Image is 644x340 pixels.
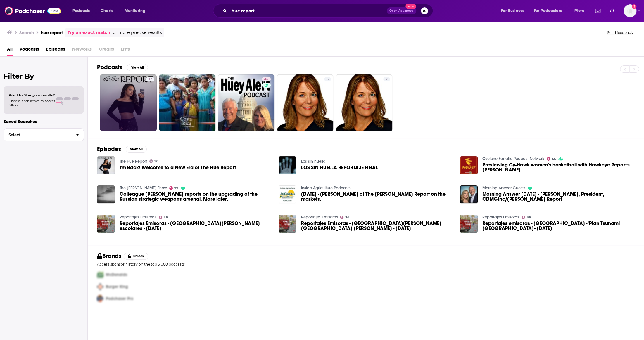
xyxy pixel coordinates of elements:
button: open menu [120,6,153,15]
a: Show notifications dropdown [593,6,603,16]
span: More [574,7,584,15]
a: 7 [383,77,390,81]
span: for more precise results [111,29,162,36]
p: Access sponsor history on the top 5,000 podcasts. [97,262,634,266]
span: 77 [174,187,178,190]
a: 17 [100,74,157,131]
button: Show profile menu [624,4,636,17]
span: Morning Answer [DATE] - [PERSON_NAME], President, CDMGInc/[PERSON_NAME] Report [482,192,634,202]
span: 36 [345,216,349,219]
button: open menu [530,6,570,15]
button: View All [126,146,147,153]
span: Reportajes emisoras - [GEOGRAPHIC_DATA] - 'Plan Tsunami [GEOGRAPHIC_DATA]'- [DATE] [482,221,634,231]
h2: Episodes [97,145,121,153]
span: Want to filter your results? [9,93,55,97]
svg: Add a profile image [632,4,636,9]
img: Podchaser - Follow, Share and Rate Podcasts [5,5,61,16]
a: Morning Answer 08-25-21 - Craig Huey, President, CDMGInc/Huey Report [482,192,634,202]
span: Previewing Cy-Hawk women's basketball with Hawkeye Report's [PERSON_NAME] [482,162,634,172]
a: The Hue Report [120,159,147,164]
a: 17 [146,77,154,81]
button: Open AdvancedNew [387,7,416,14]
img: Previewing Cy-Hawk women's basketball with Hawkeye Report's Kyle Huesmann [460,156,478,174]
span: Charts [101,7,113,15]
span: For Business [501,7,524,15]
button: Unlock [124,253,149,260]
a: Reportajes Emisoras - Huesca - CADIS Huesca - 15/12/20 [301,221,453,231]
span: 36 [164,216,168,219]
span: Select [4,133,71,137]
a: Los sin huella [301,159,325,164]
button: Send feedback [605,30,635,35]
a: I'm Back! Welcome to a New Era of The Hue Report [120,165,236,170]
img: User Profile [624,4,636,17]
span: New [405,4,416,9]
img: 12-18-23 - Dan Hueber of The Hueber Report on the markets. [279,185,296,203]
a: 17 [149,159,158,163]
a: 45 [262,77,271,81]
span: 45 [264,77,268,82]
span: Episodes [46,44,65,56]
span: For Podcasters [534,7,562,15]
a: Colleague Peter Huessy reports on the upgrading of the Russian strategic weapons arsenal. More la... [120,192,272,202]
a: Charts [97,6,117,15]
span: Open Advanced [389,9,414,12]
a: Reportajes Emisoras - Huesca - Huertos escolares - 22/06/18 [120,221,272,231]
h3: Search [19,30,34,35]
span: Monitoring [125,7,145,15]
h2: Brands [97,252,121,260]
a: Reportajes Emisoras [120,215,156,220]
a: Try an exact match [68,29,110,36]
span: Colleague [PERSON_NAME] reports on the upgrading of the Russian strategic weapons arsenal. More l... [120,192,272,202]
a: Reportajes Emisoras [301,215,338,220]
a: Reportajes Emisoras [482,215,519,220]
img: Second Pro Logo [95,281,106,293]
button: open menu [497,6,531,15]
p: Saved Searches [4,119,84,124]
a: LOS SIN HUELLA REPORTAJE FINAL [301,165,378,170]
a: Cyclone Fanatic Podcast Network [482,156,544,161]
a: 45 [218,74,274,131]
img: I'm Back! Welcome to a New Era of The Hue Report [97,156,115,174]
a: 12-18-23 - Dan Hueber of The Hueber Report on the markets. [301,192,453,202]
span: 5 [327,77,329,82]
span: Lists [121,44,130,56]
img: Morning Answer 08-25-21 - Craig Huey, President, CDMGInc/Huey Report [460,185,478,203]
a: Reportajes emisoras - Huelva - 'Plan Tsunami Huelva'- 27/03/23 [482,221,634,231]
img: First Pro Logo [95,269,106,281]
a: The John Batchelor Show [120,185,167,190]
a: Podcasts [20,44,39,56]
span: Logged in as WinkJono [624,4,636,17]
button: Select [4,128,84,141]
a: Previewing Cy-Hawk women's basketball with Hawkeye Report's Kyle Huesmann [482,162,634,172]
span: 17 [148,77,152,82]
img: Reportajes emisoras - Huelva - 'Plan Tsunami Huelva'- 27/03/23 [460,215,478,233]
button: open menu [570,6,592,15]
a: PodcastsView All [97,64,148,71]
span: 17 [154,160,158,163]
span: Reportajes Emisoras - [GEOGRAPHIC_DATA][PERSON_NAME] escolares - [DATE] [120,221,272,231]
span: Credits [99,44,114,56]
a: 5 [324,77,331,81]
img: Colleague Peter Huessy reports on the upgrading of the Russian strategic weapons arsenal. More la... [97,185,115,203]
img: Reportajes Emisoras - Huesca - Huertos escolares - 22/06/18 [97,215,115,233]
h3: hue report [41,30,63,35]
span: Podcasts [72,7,90,15]
input: Search podcasts, credits, & more... [229,6,387,15]
a: 5 [277,74,334,131]
span: All [7,44,13,56]
button: View All [127,64,148,71]
span: McDonalds [106,272,127,277]
a: 36 [522,216,531,219]
img: LOS SIN HUELLA REPORTAJE FINAL [279,156,296,174]
span: Podchaser Pro [106,296,133,301]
